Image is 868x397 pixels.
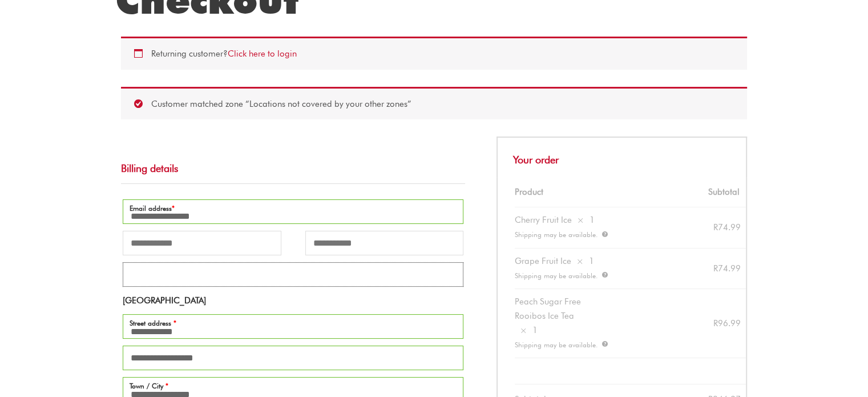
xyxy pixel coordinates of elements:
strong: [GEOGRAPHIC_DATA] [123,295,206,306]
a: Click here to login [228,49,297,59]
div: Returning customer? [121,37,747,70]
h3: Your order [496,137,747,177]
h3: Billing details [121,150,465,183]
div: Customer matched zone “Locations not covered by your other zones” [121,87,747,120]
